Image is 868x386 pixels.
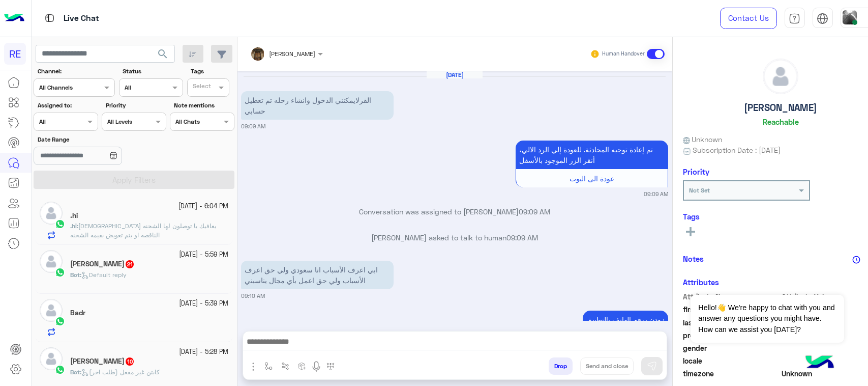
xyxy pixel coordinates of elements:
[785,8,805,29] a: tab
[123,67,182,76] label: Status
[570,174,614,183] span: عودة الى البوت
[277,357,293,374] button: Trigger scenario
[817,13,828,24] img: tab
[241,122,265,130] small: 09:09 AM
[43,12,56,24] img: tab
[683,304,780,315] span: first_name
[549,357,573,375] button: Drop
[70,309,85,317] h5: Badr
[683,317,780,328] span: last_name
[506,233,538,242] span: 09:09 AM
[427,71,483,78] h6: [DATE]
[516,141,668,169] p: 24/9/2025, 9:09 AM
[310,361,322,373] img: send voice note
[241,232,668,243] p: [PERSON_NAME] asked to talk to human
[81,271,127,279] span: Default reply
[241,206,668,217] p: Conversation was assigned to [PERSON_NAME]
[644,190,668,198] small: 09:09 AM
[34,171,234,189] button: Apply Filters
[843,10,857,24] img: userImage
[70,222,77,230] span: .hi
[81,368,160,376] span: كابتن غير مفعل (طلب اخر)
[55,267,65,278] img: WhatsApp
[689,186,710,194] b: Not Set
[179,347,228,357] small: [DATE] - 5:28 PM
[683,355,780,366] span: locale
[683,278,719,287] h6: Attributes
[40,250,63,273] img: defaultAdmin.png
[126,357,134,366] span: 10
[683,368,780,379] span: timezone
[174,101,233,110] label: Note mentions
[519,207,550,216] span: 09:09 AM
[40,347,63,370] img: defaultAdmin.png
[70,357,135,366] h5: ابو محمد
[602,50,645,58] small: Human Handover
[70,222,216,239] span: الله يعافيك يا توصلون لها الشحنه الناقصه او يتم تعويض بقيمه الشحنه
[179,250,228,260] small: [DATE] - 5:59 PM
[179,299,228,309] small: [DATE] - 5:39 PM
[247,361,259,373] img: send attachment
[70,222,78,230] b: :
[683,343,780,353] span: gender
[241,91,394,120] p: 24/9/2025, 9:09 AM
[38,101,97,110] label: Assigned to:
[4,8,24,29] img: Logo
[151,45,175,67] button: search
[720,8,777,29] a: Contact Us
[55,365,65,375] img: WhatsApp
[70,211,78,220] h5: .hi
[64,12,99,25] p: Live Chat
[38,135,165,144] label: Date Range
[178,202,228,211] small: [DATE] - 6:04 PM
[70,260,135,268] h5: أبو يزيد الشهري
[293,357,310,374] button: create order
[191,67,233,76] label: Tags
[191,81,211,93] div: Select
[264,362,273,370] img: select flow
[852,256,860,264] img: notes
[70,271,81,279] b: :
[683,134,723,145] span: Unknown
[241,261,394,289] p: 24/9/2025, 9:10 AM
[763,117,799,126] h6: Reachable
[260,357,277,374] button: select flow
[126,260,134,268] span: 21
[298,362,306,370] img: create order
[241,292,265,300] small: 09:10 AM
[106,101,165,110] label: Priority
[55,316,65,326] img: WhatsApp
[4,43,26,65] div: RE
[580,357,634,375] button: Send and close
[70,271,80,279] span: Bot
[269,50,315,58] span: [PERSON_NAME]
[693,145,781,155] span: Subscription Date : [DATE]
[683,330,780,341] span: profile_pic
[70,368,80,376] span: Bot
[326,363,335,371] img: make a call
[683,167,709,176] h6: Priority
[763,59,798,94] img: defaultAdmin.png
[647,361,657,371] img: send message
[281,362,289,370] img: Trigger scenario
[789,13,800,24] img: tab
[802,345,837,381] img: hulul-logo.png
[683,291,780,302] span: Attribute Name
[55,219,65,229] img: WhatsApp
[691,295,844,343] span: Hello!👋 We're happy to chat with you and answer any questions you might have. How can we assist y...
[583,311,668,328] p: 24/9/2025, 9:47 AM
[40,299,63,322] img: defaultAdmin.png
[38,67,114,76] label: Channel:
[157,48,169,60] span: search
[744,102,817,114] h5: [PERSON_NAME]
[683,254,704,263] h6: Notes
[70,368,81,376] b: :
[40,202,63,225] img: defaultAdmin.png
